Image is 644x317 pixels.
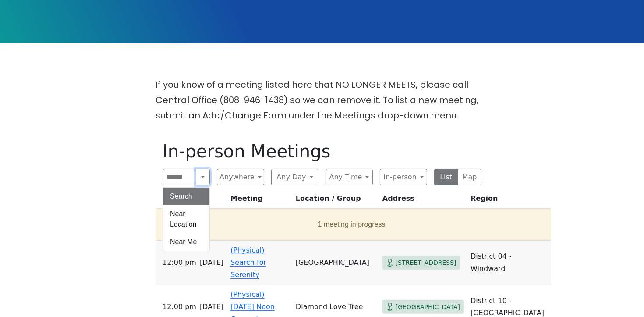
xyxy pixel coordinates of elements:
[396,302,460,313] span: [GEOGRAPHIC_DATA]
[163,233,209,251] button: Near Me
[200,256,223,269] span: [DATE]
[396,257,456,268] span: [STREET_ADDRESS]
[156,77,488,123] p: If you know of a meeting listed here that NO LONGER MEETS, please call Central Office (808-946-14...
[159,212,544,237] button: 1 meeting in progress
[230,246,266,279] a: (Physical) Search for Serenity
[467,241,551,285] td: District 04 - Windward
[227,192,292,209] th: Meeting
[458,169,482,185] button: Map
[467,192,551,209] th: Region
[200,301,223,313] span: [DATE]
[217,169,264,185] button: Anywhere
[380,169,427,185] button: In-person
[292,192,379,209] th: Location / Group
[292,241,379,285] td: [GEOGRAPHIC_DATA]
[196,169,210,185] button: Search
[163,301,196,313] span: 12:00 PM
[163,205,209,233] button: Near Location
[379,192,467,209] th: Address
[163,141,481,162] h1: In-person Meetings
[326,169,373,185] button: Any Time
[163,256,196,269] span: 12:00 PM
[156,192,227,209] th: Time
[434,169,458,185] button: List
[163,188,209,205] button: Search
[163,169,196,185] input: Search
[271,169,318,185] button: Any Day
